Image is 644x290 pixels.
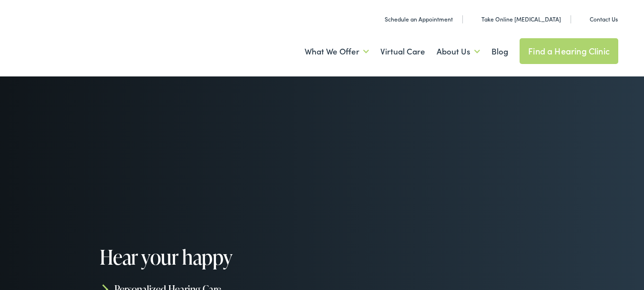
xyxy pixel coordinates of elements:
[471,15,561,23] a: Take Online [MEDICAL_DATA]
[491,34,508,69] a: Blog
[100,246,325,268] h1: Hear your happy
[437,34,480,69] a: About Us
[305,34,369,69] a: What We Offer
[471,14,478,24] img: utility icon
[380,34,425,69] a: Virtual Care
[579,15,618,23] a: Contact Us
[520,38,618,64] a: Find a Hearing Clinic
[374,14,381,24] img: utility icon
[579,14,586,24] img: utility icon
[374,15,453,23] a: Schedule an Appointment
